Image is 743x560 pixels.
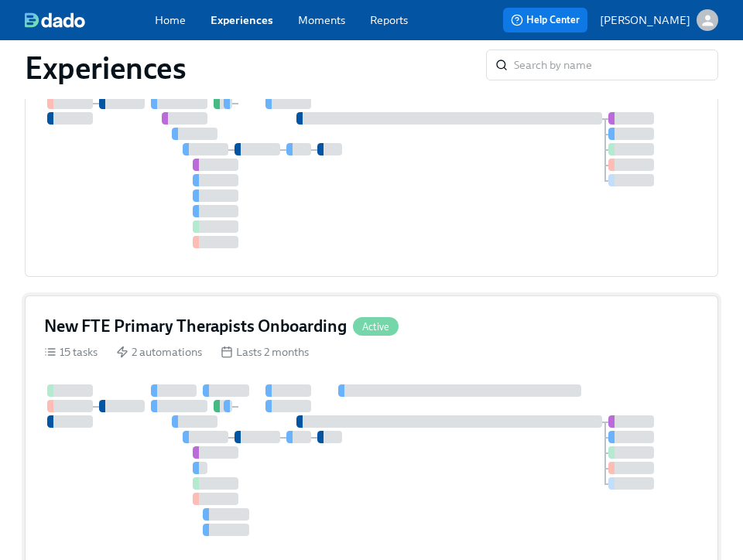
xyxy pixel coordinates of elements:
input: Search by name [514,50,718,80]
img: dado [25,12,85,28]
a: dado [25,12,155,28]
div: 2 automations [116,344,202,360]
a: Reports [370,12,408,28]
button: [PERSON_NAME] [600,9,718,31]
button: Help Center [503,8,587,32]
a: Moments [298,12,345,28]
div: Lasts 2 months [221,344,309,360]
h1: Experiences [25,50,187,87]
h4: New FTE Primary Therapists Onboarding [44,315,347,338]
a: Experiences [211,12,273,28]
span: Active [353,321,399,333]
p: [PERSON_NAME] [600,12,690,28]
div: 15 tasks [44,344,98,360]
span: Help Center [511,12,580,28]
a: Home [155,12,186,28]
